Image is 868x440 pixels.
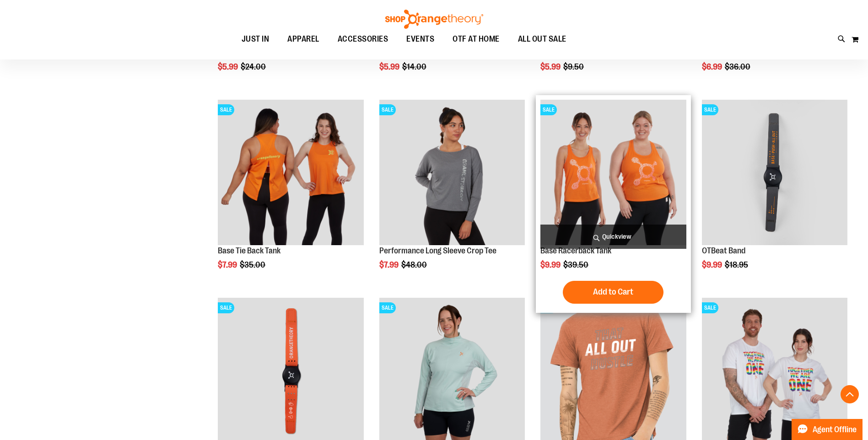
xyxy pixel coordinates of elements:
span: Add to Cart [593,287,633,297]
span: $7.99 [379,260,400,269]
div: product [536,95,690,313]
span: SALE [218,302,234,313]
span: SALE [218,104,234,115]
a: Product image for Base Tie Back TankSALE [218,100,363,247]
a: Base Tie Back Tank [218,246,280,255]
span: $9.50 [563,62,585,71]
span: $35.00 [240,260,267,269]
span: Agent Offline [813,425,857,434]
span: $5.99 [379,62,401,71]
span: ALL OUT SALE [518,29,566,49]
div: product [375,95,529,293]
a: OTBeat Band [702,246,745,255]
span: EVENTS [406,29,434,49]
img: Product image for Performance Long Sleeve Crop Tee [379,100,525,245]
a: Product image for Base Racerback TankSALE [540,100,686,247]
button: Back To Top [841,385,859,403]
span: ACCESSORIES [338,29,388,49]
span: $6.99 [702,62,723,71]
span: SALE [540,104,557,115]
span: $36.00 [725,62,752,71]
img: Product image for Base Racerback Tank [540,100,686,245]
span: SALE [702,104,718,115]
img: OTBeat Band [702,100,847,245]
span: $14.00 [402,62,428,71]
img: Product image for Base Tie Back Tank [218,100,363,245]
button: Agent Offline [792,419,863,440]
a: Base Racerback Tank [540,246,611,255]
img: Shop Orangetheory [384,10,485,29]
span: $48.00 [401,260,428,269]
a: Product image for Performance Long Sleeve Crop TeeSALE [379,100,525,247]
a: Quickview [540,225,686,249]
span: SALE [702,302,718,313]
button: Add to Cart [563,281,663,304]
a: OTBeat BandSALE [702,100,847,247]
span: $39.50 [563,260,590,269]
span: $9.99 [540,260,562,269]
a: Performance Long Sleeve Crop Tee [379,246,496,255]
span: JUST IN [242,29,270,49]
div: product [213,95,368,293]
span: $5.99 [218,62,239,71]
span: SALE [379,302,396,313]
span: OTF AT HOME [453,29,500,49]
span: $18.95 [725,260,749,269]
span: $5.99 [540,62,562,71]
span: $24.00 [241,62,267,71]
span: SALE [379,104,396,115]
span: $9.99 [702,260,723,269]
div: product [697,95,852,293]
span: APPAREL [287,29,319,49]
span: $7.99 [218,260,238,269]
